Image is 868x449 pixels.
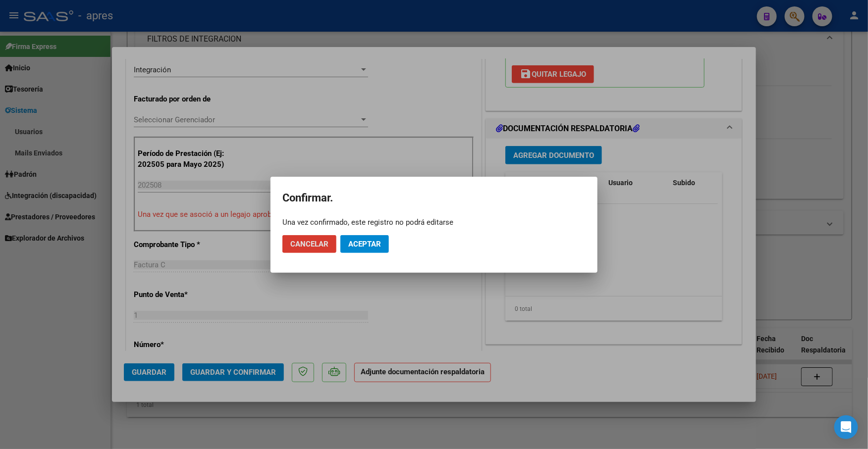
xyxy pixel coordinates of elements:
span: Cancelar [290,240,328,249]
div: Una vez confirmado, este registro no podrá editarse [282,217,586,227]
button: Cancelar [282,235,336,253]
span: Aceptar [348,240,381,249]
button: Aceptar [340,235,389,253]
h2: Confirmar. [282,189,586,207]
div: Open Intercom Messenger [834,415,858,439]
